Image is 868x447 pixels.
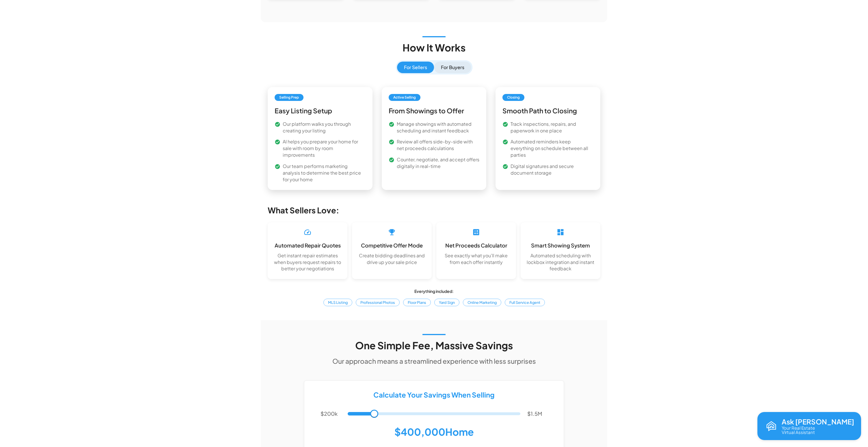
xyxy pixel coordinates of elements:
p: Our platform walks you through creating your listing [283,121,366,134]
span: Closing [505,95,522,100]
span: Yard Sign [437,300,457,305]
p: Our team performs marketing analysis to determine the best price for your home [283,163,366,183]
p: Ask [PERSON_NAME] [782,418,854,425]
h3: How It Works [403,42,465,53]
p: See exactly what you'll make from each offer instantly [442,252,510,266]
p: Create bidding deadlines and drive up your sale price [358,252,426,266]
h6: Our approach means a streamlined experience with less surprises [332,356,536,367]
span: Selling Prep [277,95,301,100]
p: Digital signatures and secure document storage [511,163,593,176]
p: AI helps you prepare your home for sale with room by room improvements [283,138,366,158]
h5: Calculate Your Savings When Selling [314,390,554,399]
button: For Buyers [434,62,471,73]
button: For Sellers [397,62,434,73]
button: Open chat with Reva [757,412,861,440]
h6: Easy Listing Setup [275,106,366,116]
h3: One Simple Fee, Massive Savings [355,340,513,351]
p: Everything included: [268,288,600,294]
h6: Net Proceeds Calculator [442,241,510,250]
div: How it works view [396,60,472,74]
p: Manage showings with automated scheduling and instant feedback [397,121,480,134]
p: $200k [321,410,341,418]
span: Professional Photos [358,300,397,305]
h5: What Sellers Love: [268,205,600,216]
span: Online Marketing [465,300,499,305]
p: Counter, negotiate, and accept offers digitally in real-time [397,156,480,170]
h6: From Showings to Offer [389,106,480,116]
span: Active Selling [391,95,418,100]
p: Review all offers side-by-side with net proceeds calculations [397,138,480,152]
p: Get instant repair estimates when buyers request repairs to better your negotiations [273,252,342,272]
h6: Competitive Offer Mode [358,241,426,250]
span: Floor Plans [406,300,428,305]
p: Automated scheduling with lockbox integration and instant feedback [526,252,595,272]
h4: $400,000 Home [314,426,554,438]
h6: Automated Repair Quotes [273,241,342,250]
span: MLS Listing [326,300,350,305]
p: Your Real Estate Virtual Assistant [782,426,815,434]
span: Full Service Agent [507,300,542,305]
img: Reva [764,419,778,433]
p: $1.5M [527,410,547,418]
h6: Smooth Path to Closing [502,106,593,116]
p: Automated reminders keep everything on schedule between all parties [511,138,593,158]
p: Track inspections, repairs, and paperwork in one place [511,121,593,134]
h6: Smart Showing System [526,241,595,250]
